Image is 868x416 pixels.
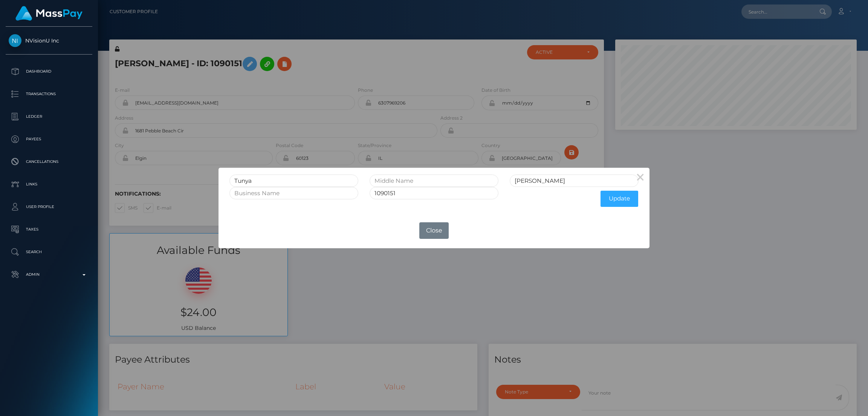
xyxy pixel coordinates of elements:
p: Ledger [9,111,89,122]
input: Business Name [229,187,358,199]
p: Cancellations [9,156,89,167]
span: NVisionU Inc [6,37,92,44]
img: MassPay Logo [15,6,83,21]
input: Internal User Id [370,187,498,199]
button: Update [601,191,638,207]
p: Admin [9,269,89,280]
button: Close this dialog [631,168,649,186]
p: User Profile [9,201,89,213]
p: Transactions [9,88,89,100]
p: Payees [9,134,89,145]
input: First Name [229,175,358,187]
p: Search [9,246,89,258]
button: Close [419,222,449,239]
input: Last Name [510,175,639,187]
input: Middle Name [370,175,498,187]
img: NVisionU Inc [9,34,21,47]
p: Dashboard [9,66,89,77]
p: Taxes [9,224,89,235]
p: Links [9,179,89,190]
